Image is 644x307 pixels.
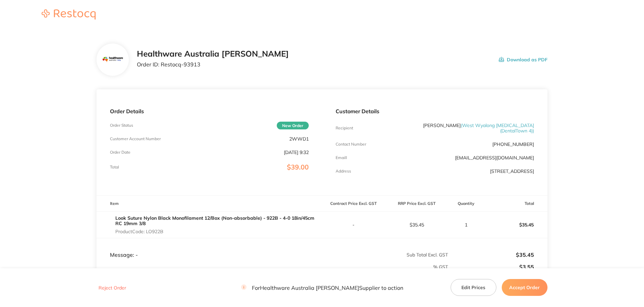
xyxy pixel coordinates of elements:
[461,122,534,134] span: ( West Wyalong [MEDICAL_DATA] (DentalTown 4) )
[492,142,534,147] p: [PHONE_NUMBER]
[402,123,534,133] p: [PERSON_NAME]
[97,264,448,270] p: % GST
[110,123,133,128] p: Order Status
[284,150,309,155] p: [DATE] 9:32
[455,155,534,161] a: [EMAIL_ADDRESS][DOMAIN_NAME]
[110,136,161,141] p: Customer Account Number
[336,142,366,147] p: Contact Number
[97,196,322,212] th: Item
[110,150,130,155] p: Order Date
[499,49,547,70] button: Download as PDF
[323,222,385,227] p: -
[322,196,385,212] th: Contract Price Excl. GST
[449,252,534,258] p: $35.45
[289,136,309,142] p: 2WWD1
[484,196,547,212] th: Total
[115,215,314,226] a: Look Suture Nylon Black Monofilament 12/Box (Non-absorbable) - 922B - 4-0 18in/45cm RC 19mm 3/8
[241,284,403,291] p: For Healthware Australia [PERSON_NAME] Supplier to action
[336,108,534,114] p: Customer Details
[287,163,309,171] span: $39.00
[385,196,448,212] th: RRP Price Excl. GST
[490,168,534,174] p: [STREET_ADDRESS]
[451,279,496,296] button: Edit Prices
[35,9,102,20] img: Restocq logo
[336,155,347,160] p: Emaill
[115,229,322,234] p: Product Code: LO922B
[110,165,119,170] p: Total
[35,9,102,21] a: Restocq logo
[277,122,309,129] span: New Order
[137,61,289,67] p: Order ID: Restocq- 93913
[97,238,322,258] td: Message: -
[137,49,289,59] h2: Healthware Australia [PERSON_NAME]
[485,217,547,233] p: $35.45
[102,49,124,71] img: Mjc2MnhocQ
[449,222,484,227] p: 1
[502,279,547,296] button: Accept Order
[97,285,128,291] button: Reject Order
[110,108,308,114] p: Order Details
[449,264,534,270] p: $3.55
[385,222,448,227] p: $35.45
[336,126,353,130] p: Recipient
[448,196,484,212] th: Quantity
[323,252,448,257] p: Sub Total Excl. GST
[336,169,351,174] p: Address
